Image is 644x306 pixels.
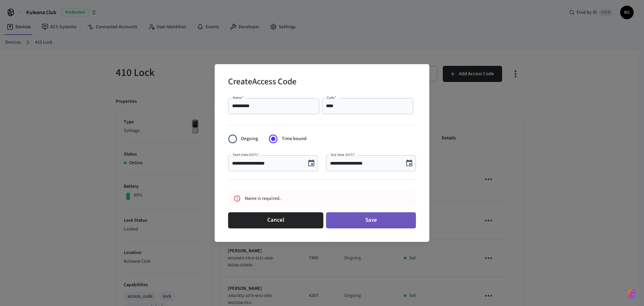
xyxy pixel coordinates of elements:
[402,157,416,170] button: Choose date, selected date is Oct 1, 2025
[327,95,336,100] label: Code
[305,157,318,170] button: Choose date, selected date is Sep 29, 2025
[282,135,307,142] span: Time bound
[228,72,297,93] h2: Create Access Code
[628,289,636,299] img: SeamLogoGradient.69752ec5.svg
[241,135,258,142] span: Ongoing
[331,152,355,157] label: End Date (HST)
[326,212,416,228] button: Save
[233,95,244,100] label: Name
[228,212,323,228] button: Cancel
[245,192,386,205] div: Name is required.
[233,152,259,157] label: Start Date (HST)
